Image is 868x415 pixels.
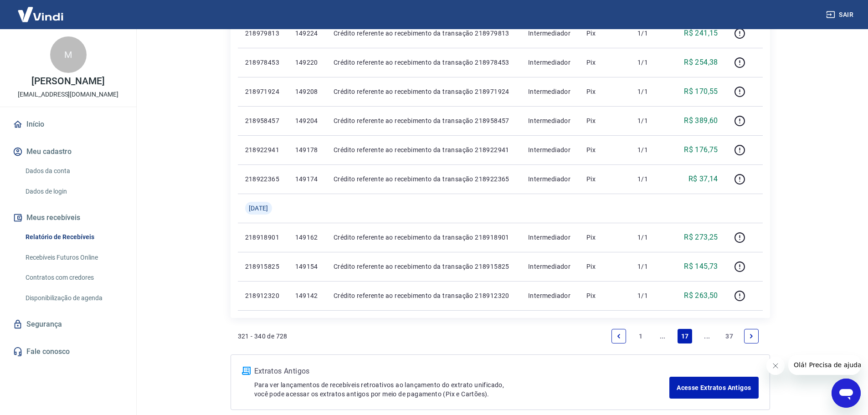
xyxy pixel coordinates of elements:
[633,329,648,343] a: Page 1
[637,58,665,67] p: 1/1
[684,232,718,243] p: R$ 273,25
[637,233,665,242] p: 1/1
[11,142,125,162] button: Meu cadastro
[586,233,623,242] p: Pix
[11,342,125,362] a: Fale conosco
[245,233,281,242] p: 218918901
[528,87,572,96] p: Intermediador
[684,28,718,39] p: R$ 241,15
[722,329,737,343] a: Page 37
[586,87,623,96] p: Pix
[11,0,70,28] img: Vindi
[334,116,514,125] p: Crédito referente ao recebimento da transação 218958457
[31,77,104,86] p: [PERSON_NAME]
[22,228,125,246] a: Relatório de Recebíveis
[528,233,572,242] p: Intermediador
[669,377,758,399] a: Acesse Extratos Antigos
[295,174,319,184] p: 149174
[528,116,572,125] p: Intermediador
[245,87,281,96] p: 218971924
[586,116,623,125] p: Pix
[334,174,514,184] p: Crédito referente ao recebimento da transação 218922365
[684,115,718,126] p: R$ 389,60
[678,329,693,343] a: Page 17 is your current page
[608,325,763,347] ul: Pagination
[22,182,125,201] a: Dados de login
[249,204,268,213] span: [DATE]
[11,314,125,334] a: Segurança
[334,58,514,67] p: Crédito referente ao recebimento da transação 218978453
[766,357,785,375] iframe: Fechar mensagem
[586,262,623,271] p: Pix
[637,174,665,184] p: 1/1
[684,144,718,155] p: R$ 176,75
[245,145,281,154] p: 218922941
[684,261,718,272] p: R$ 145,73
[245,116,281,125] p: 218958457
[295,233,319,242] p: 149162
[744,329,759,343] a: Next page
[245,291,281,300] p: 218912320
[637,291,665,300] p: 1/1
[528,174,572,184] p: Intermediador
[22,162,125,180] a: Dados da conta
[637,29,665,38] p: 1/1
[245,174,281,184] p: 218922365
[586,58,623,67] p: Pix
[254,366,670,377] p: Extratos Antigos
[245,262,281,271] p: 218915825
[528,145,572,154] p: Intermediador
[238,332,288,341] p: 321 - 340 de 728
[11,114,125,134] a: Início
[637,87,665,96] p: 1/1
[295,291,319,300] p: 149142
[242,367,251,375] img: ícone
[50,36,87,73] div: M
[334,291,514,300] p: Crédito referente ao recebimento da transação 218912320
[334,29,514,38] p: Crédito referente ao recebimento da transação 218979813
[528,29,572,38] p: Intermediador
[334,233,514,242] p: Crédito referente ao recebimento da transação 218918901
[637,145,665,154] p: 1/1
[18,90,118,99] p: [EMAIL_ADDRESS][DOMAIN_NAME]
[295,87,319,96] p: 149208
[700,329,714,343] a: Jump forward
[334,87,514,96] p: Crédito referente ao recebimento da transação 218971924
[5,6,77,14] span: Olá! Precisa de ajuda?
[788,355,861,375] iframe: Mensagem da empresa
[22,289,125,307] a: Disponibilização de agenda
[832,379,861,408] iframe: Botão para abrir a janela de mensagens
[295,58,319,67] p: 149220
[254,380,670,399] p: Para ver lançamentos de recebíveis retroativos ao lançamento do extrato unificado, você pode aces...
[655,329,670,343] a: Jump backward
[22,248,125,267] a: Recebíveis Futuros Online
[637,116,665,125] p: 1/1
[334,145,514,154] p: Crédito referente ao recebimento da transação 218922941
[586,29,623,38] p: Pix
[586,145,623,154] p: Pix
[637,262,665,271] p: 1/1
[11,208,125,228] button: Meus recebíveis
[295,145,319,154] p: 149178
[22,268,125,287] a: Contratos com credores
[295,29,319,38] p: 149224
[684,290,718,301] p: R$ 263,50
[295,262,319,271] p: 149154
[684,57,718,68] p: R$ 254,38
[688,174,718,184] p: R$ 37,14
[824,6,857,23] button: Sair
[528,291,572,300] p: Intermediador
[245,29,281,38] p: 218979813
[586,291,623,300] p: Pix
[684,86,718,97] p: R$ 170,55
[245,58,281,67] p: 218978453
[295,116,319,125] p: 149204
[528,262,572,271] p: Intermediador
[611,329,626,343] a: Previous page
[334,262,514,271] p: Crédito referente ao recebimento da transação 218915825
[528,58,572,67] p: Intermediador
[586,174,623,184] p: Pix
